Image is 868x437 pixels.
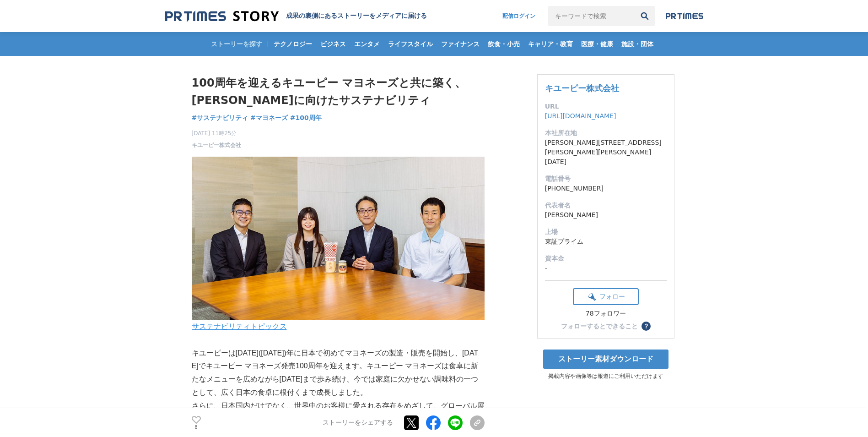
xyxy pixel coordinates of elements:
[317,40,350,48] span: ビジネス
[192,129,241,137] span: [DATE] 11時25分
[524,32,577,56] a: キャリア・教育
[290,114,322,122] span: #100周年
[270,40,316,48] span: テクノロジー
[537,372,674,380] p: 掲載内容や画像等は報道にご利用いただけます
[573,288,639,305] button: フォロー
[317,32,350,56] a: ビジネス
[384,32,437,56] a: ライフスタイル
[192,425,201,429] p: 8
[250,113,288,123] a: #マヨネーズ
[545,237,667,246] dd: 東証プライム
[545,201,667,210] dt: 代表者名
[192,114,248,122] span: #サステナビリティ
[192,74,485,109] h1: 100周年を迎えるキユーピー マヨネーズと共に築く、[PERSON_NAME]に向けたサステナビリティ
[484,32,523,56] a: 飲食・小売
[635,6,655,26] button: 検索
[561,323,638,329] div: フォローするとできること
[643,323,649,329] span: ？
[573,310,639,318] div: 78フォロワー
[192,113,248,123] a: #サステナビリティ
[270,32,316,56] a: テクノロジー
[192,322,287,330] a: サステナビリティトピックス
[437,32,483,56] a: ファイナンス
[577,40,617,48] span: 医療・健康
[545,184,667,193] dd: [PHONE_NUMBER]
[545,102,667,111] dt: URL
[250,114,288,122] span: #マヨネーズ
[192,347,485,399] p: キユーピーは[DATE]([DATE])年に日本で初めてマヨネーズの製造・販売を開始し、[DATE]でキユーピー マヨネーズ発売100周年を迎えます。キユーピー マヨネーズは食卓に新たなメニュー...
[350,32,383,56] a: エンタメ
[577,32,617,56] a: 医療・健康
[290,113,322,123] a: #100周年
[545,138,667,167] dd: [PERSON_NAME][STREET_ADDRESS][PERSON_NAME][PERSON_NAME][DATE]
[545,263,667,273] dd: -
[666,12,703,20] img: prtimes
[545,112,616,120] a: [URL][DOMAIN_NAME]
[545,227,667,237] dt: 上場
[543,350,669,369] a: ストーリー素材ダウンロード
[484,40,523,48] span: 飲食・小売
[384,40,437,48] span: ライフスタイル
[545,174,667,184] dt: 電話番号
[642,322,651,331] button: ？
[524,40,577,48] span: キャリア・教育
[548,6,635,26] input: キーワードで検索
[493,6,545,26] a: 配信ログイン
[437,40,483,48] span: ファイナンス
[618,32,657,56] a: 施設・団体
[323,419,393,427] p: ストーリーをシェアする
[165,10,427,22] a: 成果の裏側にあるストーリーをメディアに届ける 成果の裏側にあるストーリーをメディアに届ける
[618,40,657,48] span: 施設・団体
[192,141,241,149] a: キユーピー株式会社
[286,12,427,20] h2: 成果の裏側にあるストーリーをメディアに届ける
[350,40,383,48] span: エンタメ
[545,128,667,138] dt: 本社所在地
[192,157,485,320] img: thumbnail_276c1c50-f7d4-11ef-a0e8-8d7efa42443a.png
[545,210,667,220] dd: [PERSON_NAME]
[545,83,619,93] a: キユーピー株式会社
[165,10,279,22] img: 成果の裏側にあるストーリーをメディアに届ける
[545,254,667,263] dt: 資本金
